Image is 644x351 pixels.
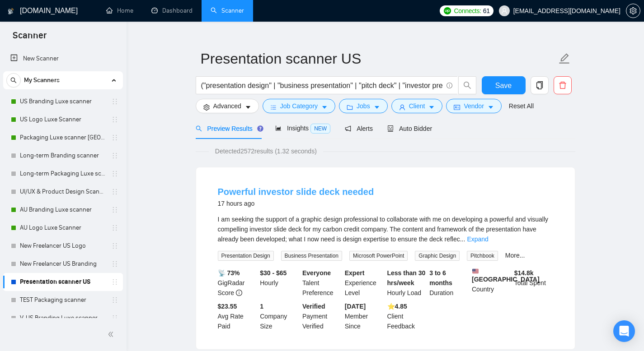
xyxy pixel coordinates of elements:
[20,237,106,255] a: New Freelancer US Logo
[428,268,470,298] div: Duration
[20,111,106,129] a: US Logo Luxe Scanner
[258,301,301,331] div: Company Size
[20,273,106,291] a: Presentation scanner US
[554,76,572,94] button: delete
[218,251,274,261] span: Presentation Design
[3,50,123,68] li: New Scanner
[385,301,428,331] div: Client Feedback
[460,236,465,243] span: ...
[387,125,394,132] span: robot
[459,81,476,89] span: search
[374,104,380,111] span: caret-down
[201,80,442,91] input: Search Freelance Jobs...
[6,73,21,88] button: search
[512,268,555,298] div: Total Spent
[454,6,481,16] span: Connects:
[3,71,123,327] li: My Scanners
[216,268,259,298] div: GigRadar Score
[20,291,106,309] a: TEST Packaging scanner
[531,76,549,94] button: copy
[236,290,242,296] span: info-circle
[559,53,570,65] span: edit
[470,268,512,298] div: Country
[483,6,490,16] span: 61
[106,7,133,14] a: homeHome
[111,134,118,141] span: holder
[218,198,374,209] div: 17 hours ago
[302,303,325,310] b: Verified
[385,268,428,298] div: Hourly Load
[514,269,534,277] b: $ 14.8k
[201,47,557,70] input: Scanner name...
[447,83,452,88] span: info-circle
[281,251,342,261] span: Business Presentation
[263,99,335,113] button: barsJob Categorycaret-down
[613,320,635,342] div: Open Intercom Messenger
[488,104,494,111] span: caret-down
[275,125,282,131] span: area-chart
[111,260,118,268] span: holder
[345,125,351,132] span: notification
[209,146,323,156] span: Detected 2572 results (1.32 seconds)
[111,170,118,177] span: holder
[280,101,318,111] span: Job Category
[8,4,14,18] img: logo
[505,252,525,259] a: More...
[24,71,60,89] span: My Scanners
[429,269,452,286] b: 3 to 6 months
[345,269,365,277] b: Expert
[20,165,106,183] a: Long-term Packaging Luxe scanner
[111,278,118,286] span: holder
[218,303,237,310] b: $23.55
[20,92,106,111] a: US Branding Luxe scanner
[203,104,210,111] span: setting
[415,251,460,261] span: Graphic Design
[111,188,118,195] span: holder
[345,125,373,132] span: Alerts
[458,76,476,94] button: search
[260,269,287,277] b: $30 - $65
[218,269,240,277] b: 📡 73%
[258,268,301,298] div: Hourly
[343,268,385,298] div: Experience Level
[20,219,106,237] a: AU Logo Luxe Scanner
[509,101,534,111] a: Reset All
[531,81,548,89] span: copy
[321,104,328,111] span: caret-down
[428,104,435,111] span: caret-down
[467,251,498,261] span: Pitchbook
[111,242,118,249] span: holder
[20,255,106,273] a: New Freelancer US Branding
[387,125,432,132] span: Auto Bidder
[495,80,512,91] span: Save
[626,7,640,14] span: setting
[5,29,54,48] span: Scanner
[357,101,370,111] span: Jobs
[111,224,118,231] span: holder
[10,50,116,68] a: New Scanner
[20,309,106,327] a: V. US Branding Luxe scanner
[245,104,251,111] span: caret-down
[301,268,343,298] div: Talent Preference
[387,303,407,310] b: ⭐️ 4.85
[111,296,118,304] span: holder
[482,76,526,94] button: Save
[216,301,259,331] div: Avg Rate Paid
[7,77,20,83] span: search
[151,7,193,14] a: dashboardDashboard
[20,201,106,219] a: AU Branding Luxe scanner
[108,330,117,339] span: double-left
[339,99,388,113] button: folderJobscaret-down
[472,268,540,283] b: [GEOGRAPHIC_DATA]
[387,269,426,286] b: Less than 30 hrs/week
[211,7,244,14] a: searchScanner
[343,301,385,331] div: Member Since
[20,183,106,201] a: UI/UX & Product Design Scanner
[310,124,330,134] span: NEW
[444,7,451,14] img: upwork-logo.png
[111,314,118,322] span: holder
[111,206,118,213] span: holder
[196,99,259,113] button: settingAdvancedcaret-down
[20,129,106,147] a: Packaging Luxe scanner [GEOGRAPHIC_DATA]
[454,104,460,111] span: idcard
